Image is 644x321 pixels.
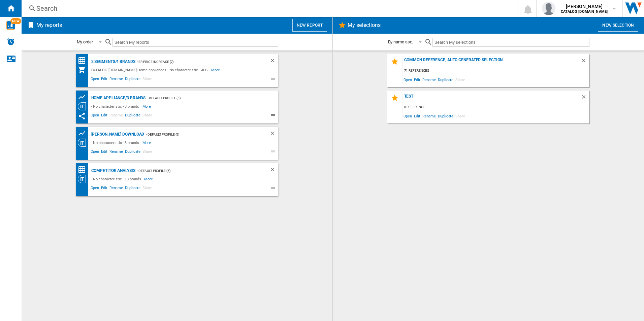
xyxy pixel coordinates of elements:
[78,129,90,138] div: Product prices grid
[269,58,278,66] div: Delete
[77,39,93,44] div: My order
[78,166,90,174] div: Price Matrix
[78,139,90,147] div: Category View
[112,38,278,47] input: Search My reports
[36,4,499,13] div: Search
[437,75,454,84] span: Duplicate
[135,167,256,175] div: - Default profile (5)
[108,112,124,120] span: Rename
[100,185,108,193] span: Edit
[90,185,100,193] span: Open
[124,112,141,120] span: Duplicate
[90,94,146,102] div: Home appliance/3 brands
[90,66,212,74] div: CATALOG [DOMAIN_NAME]:Home appliances - No characteristic - AEG
[100,112,108,120] span: Edit
[108,185,124,193] span: Rename
[146,94,264,102] div: - Default profile (5)
[598,19,638,32] button: New selection
[269,167,278,175] div: Delete
[211,66,221,74] span: More
[135,58,256,66] div: - ER Price Increase (7)
[402,75,413,84] span: Open
[108,76,124,84] span: Rename
[90,139,142,147] div: - No characteristic - 3 brands
[100,76,108,84] span: Edit
[100,148,108,156] span: Edit
[78,93,90,101] div: Product prices grid
[402,94,581,103] div: test
[141,112,153,120] span: Share
[78,66,90,74] div: My Assortment
[141,185,153,193] span: Share
[402,58,581,67] div: Common reference, auto generated selection
[90,148,100,156] span: Open
[421,111,437,120] span: Rename
[402,103,589,111] div: 0 reference
[90,175,144,183] div: - No characteristic - 18 brands
[141,76,153,84] span: Share
[402,111,413,120] span: Open
[454,111,466,120] span: Share
[581,94,589,103] div: Delete
[454,75,466,84] span: Share
[142,139,152,147] span: More
[437,111,454,120] span: Duplicate
[144,130,256,139] div: - Default profile (5)
[78,175,90,183] div: Category View
[90,102,142,110] div: - No characteristic - 3 brands
[581,58,589,67] div: Delete
[10,18,21,24] span: NEW
[6,21,15,30] img: wise-card.svg
[124,185,141,193] span: Duplicate
[561,3,608,10] span: [PERSON_NAME]
[90,76,100,84] span: Open
[346,19,382,32] h2: My selections
[90,58,135,66] div: 2 segments/4 brands
[144,175,154,183] span: More
[78,102,90,110] div: Category View
[90,167,135,175] div: Competitor Analysis
[78,112,86,120] ng-md-icon: This report has been shared with you
[78,57,90,65] div: Price Matrix
[35,19,63,32] h2: My reports
[542,2,555,15] img: profile.jpg
[388,39,413,44] div: By name asc.
[413,111,421,120] span: Edit
[90,130,144,139] div: [PERSON_NAME] Download
[432,38,589,47] input: Search My selections
[421,75,437,84] span: Rename
[269,130,278,139] div: Delete
[292,19,327,32] button: New report
[413,75,421,84] span: Edit
[7,38,15,46] img: alerts-logo.svg
[561,9,608,14] b: CATALOG [DOMAIN_NAME]
[402,67,589,75] div: 71 references
[142,102,152,110] span: More
[124,76,141,84] span: Duplicate
[124,148,141,156] span: Duplicate
[90,112,100,120] span: Open
[141,148,153,156] span: Share
[108,148,124,156] span: Rename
